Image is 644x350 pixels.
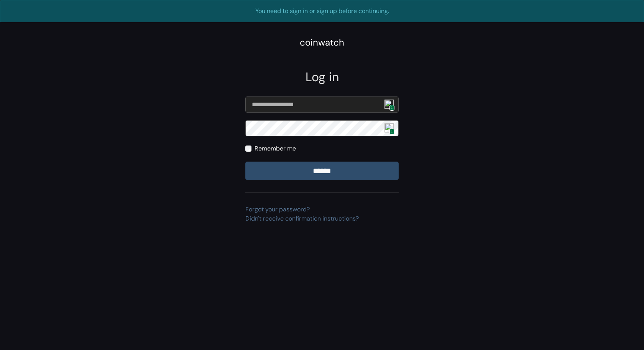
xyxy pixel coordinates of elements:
[384,123,394,132] img: npw-badge-icon.svg
[300,39,344,47] a: coinwatch
[245,205,310,213] a: Forgot your password?
[245,214,359,222] a: Didn't receive confirmation instructions?
[384,100,394,109] img: npw-badge-icon.svg
[389,105,394,111] span: 1
[300,36,344,49] div: coinwatch
[255,144,296,153] label: Remember me
[245,70,399,84] h2: Log in
[389,129,394,134] span: 1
